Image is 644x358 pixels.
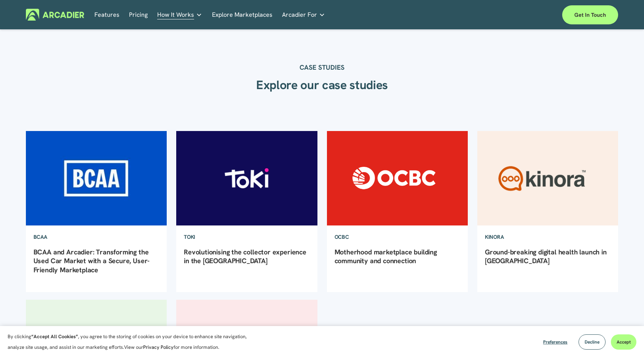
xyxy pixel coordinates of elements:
strong: Explore our case studies [256,77,388,93]
strong: “Accept All Cookies” [31,333,78,340]
a: Ground-breaking digital health launch in [GEOGRAPHIC_DATA] [485,248,607,265]
a: folder dropdown [157,9,202,21]
span: Preferences [543,339,567,345]
a: TOKI [176,226,203,248]
a: OCBC [327,226,357,248]
a: Explore Marketplaces [212,9,273,21]
img: BCAA and Arcadier: Transforming the Used Car Market with a Secure, User-Friendly Marketplace [25,131,167,226]
img: Ground-breaking digital health launch in Australia [477,131,619,226]
img: Arcadier [26,9,84,21]
a: folder dropdown [282,9,325,21]
button: Decline [579,334,606,350]
a: Pricing [129,9,148,21]
a: Get in touch [562,5,618,24]
span: How It Works [157,10,194,20]
a: BCAA [26,226,55,248]
a: Privacy Policy [143,344,174,350]
span: Arcadier For [282,10,317,20]
strong: CASE STUDIES [300,63,344,72]
img: Motherhood marketplace building community and connection [326,131,469,226]
img: Revolutionising the collector experience in the Philippines [175,131,318,226]
p: By clicking , you agree to the storing of cookies on your device to enhance site navigation, anal... [8,331,255,353]
a: Revolutionising the collector experience in the [GEOGRAPHIC_DATA] [184,248,306,265]
span: Decline [585,339,599,345]
a: Kinora [477,226,511,248]
a: Features [94,9,120,21]
button: Preferences [537,334,573,350]
span: Accept [617,339,631,345]
a: Motherhood marketplace building community and connection [335,248,437,265]
button: Accept [611,334,636,350]
a: BCAA and Arcadier: Transforming the Used Car Market with a Secure, User-Friendly Marketplace [33,248,150,274]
